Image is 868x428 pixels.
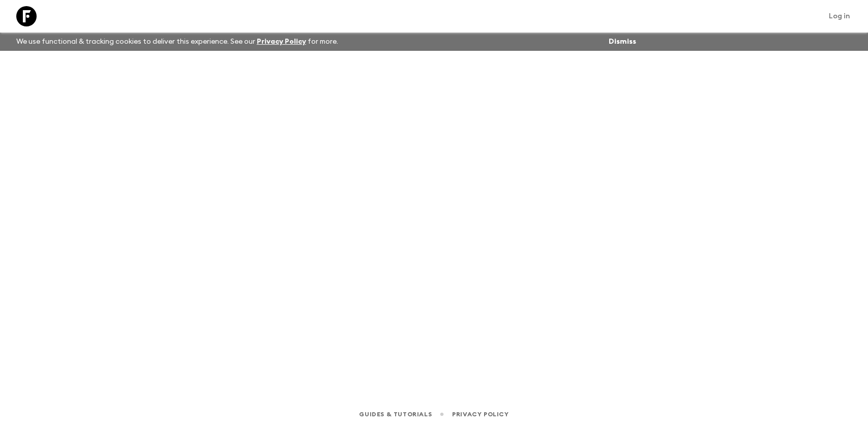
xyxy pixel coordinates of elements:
p: We use functional & tracking cookies to deliver this experience. See our for more. [12,33,342,51]
button: Dismiss [606,35,639,49]
a: Log in [823,9,856,23]
a: Privacy Policy [257,38,306,45]
a: Guides & Tutorials [359,409,432,420]
a: Privacy Policy [452,409,508,420]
